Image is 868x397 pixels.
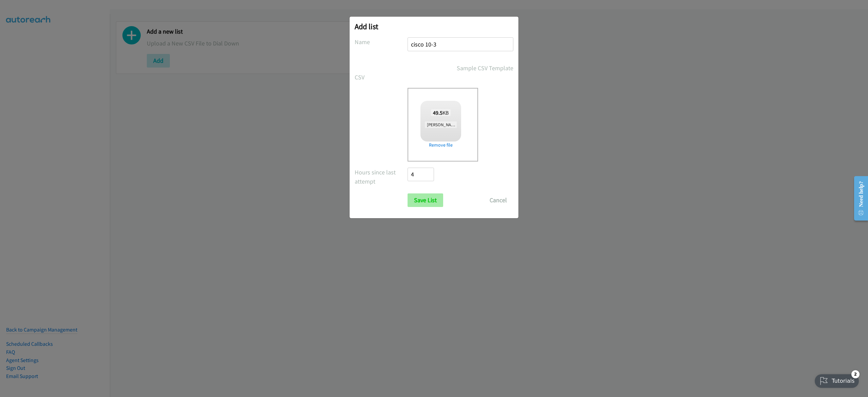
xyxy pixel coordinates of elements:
[433,109,442,116] strong: 49.5
[355,37,408,46] label: Name
[355,168,408,186] label: Hours since last attempt
[849,171,868,225] iframe: Resource Center
[431,109,451,116] span: KB
[483,193,513,207] button: Cancel
[408,193,443,207] input: Save List
[457,63,513,73] a: Sample CSV Template
[355,22,513,31] h2: Add list
[425,121,542,128] span: [PERSON_NAME] + Cisco Q1FY26 APJC [GEOGRAPHIC_DATA]csv
[811,367,863,392] iframe: Checklist
[420,141,461,149] a: Remove file
[355,73,408,82] label: CSV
